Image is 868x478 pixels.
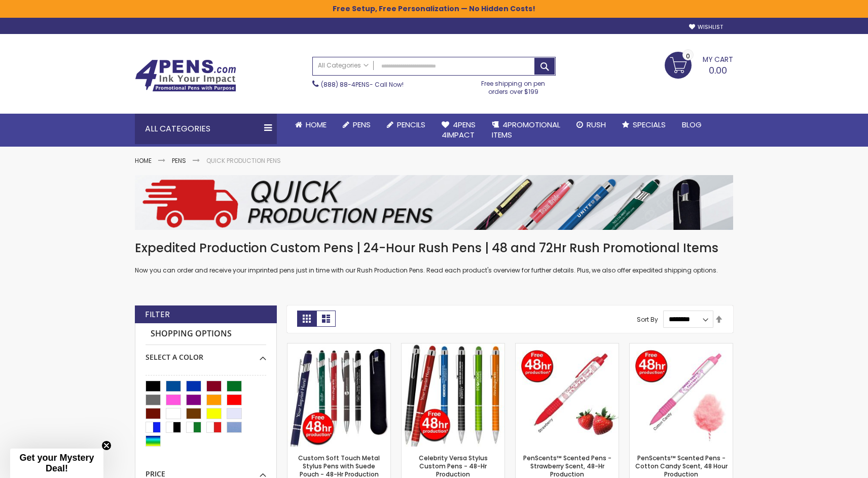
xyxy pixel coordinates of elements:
span: 4Pens 4impact [442,119,476,140]
span: All Categories [318,61,369,70]
a: All Categories [313,57,374,74]
span: Rush [587,119,606,130]
img: Quick Production Pens [135,175,733,230]
a: Home [135,156,152,165]
strong: Grid [297,311,316,327]
strong: Shopping Options [146,323,266,345]
div: Free shipping on pen orders over $199 [471,76,556,96]
a: Specials [614,114,674,136]
a: PenScents™ Scented Pens - Strawberry Scent, 48-Hr Production [516,343,619,352]
span: - Call Now! [321,80,404,89]
a: Rush [568,114,614,136]
a: Pens [335,114,379,136]
a: (888) 88-4PENS [321,80,370,89]
a: Home [287,114,335,136]
span: Pens [353,119,371,130]
a: 4PROMOTIONALITEMS [484,114,568,147]
p: Now you can order and receive your imprinted pens just in time with our Rush Production Pens. Rea... [135,266,733,275]
a: 4Pens4impact [433,114,484,147]
a: 0.00 0 [665,52,733,77]
img: PenScents™ Scented Pens - Cotton Candy Scent, 48 Hour Production [630,344,733,447]
span: Pencils [397,119,425,130]
div: All Categories [135,114,277,144]
button: Close teaser [101,440,112,451]
strong: Quick Production Pens [206,156,281,165]
label: Sort By [637,315,658,323]
span: Blog [682,119,702,130]
img: PenScents™ Scented Pens - Strawberry Scent, 48-Hr Production [516,344,619,447]
a: Pens [172,156,186,165]
img: 4Pens Custom Pens and Promotional Products [135,59,236,92]
span: 4PROMOTIONAL ITEMS [492,119,560,140]
a: Custom Soft Touch Metal Stylus Pens with Suede Pouch - 48-Hr Production [287,343,390,352]
span: Specials [633,119,666,130]
span: 0 [686,51,690,61]
div: Select A Color [146,345,266,362]
a: Wishlist [689,23,723,31]
span: Get your Mystery Deal! [19,453,94,473]
a: Blog [674,114,710,136]
span: 0.00 [709,64,727,77]
h1: Expedited Production Custom Pens | 24-Hour Rush Pens | 48 and 72Hr Rush Promotional Items [135,240,733,256]
a: Pencils [379,114,433,136]
strong: Filter [145,309,170,320]
a: Celebrity Versa Stylus Custom Pens - 48-Hr Production [402,343,504,352]
a: PenScents™ Scented Pens - Cotton Candy Scent, 48 Hour Production [630,343,733,352]
span: Home [306,119,327,130]
img: Custom Soft Touch Metal Stylus Pens with Suede Pouch - 48-Hr Production [287,344,390,447]
div: Get your Mystery Deal!Close teaser [10,449,103,478]
img: Celebrity Versa Stylus Custom Pens - 48-Hr Production [402,344,504,447]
